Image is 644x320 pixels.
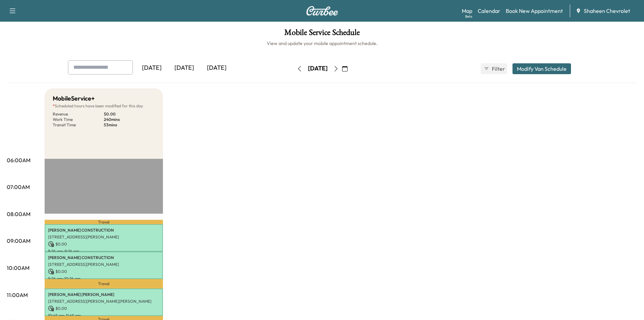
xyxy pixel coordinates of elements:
h5: MobileService+ [53,94,95,103]
p: 06:00AM [7,156,30,164]
span: Filter [492,65,504,73]
p: 8:24 am - 9:24 am [48,249,160,254]
p: Transit Time [53,122,104,128]
p: [STREET_ADDRESS][PERSON_NAME][PERSON_NAME] [48,299,160,304]
p: 53 mins [104,122,155,128]
p: $ 0.00 [104,111,155,117]
p: 09:00AM [7,237,30,245]
p: 11:00AM [7,291,28,299]
h6: View and update your mobile appointment schedule. [7,40,637,47]
a: Calendar [478,7,500,15]
a: Book New Appointment [506,7,563,15]
img: Curbee Logo [306,6,338,16]
p: $ 0.00 [48,269,160,275]
button: Filter [481,63,507,74]
div: [DATE] [308,64,328,73]
div: [DATE] [136,60,168,76]
div: [DATE] [168,60,200,76]
div: [DATE] [200,60,233,76]
button: Modify Van Schedule [512,63,571,74]
p: [PERSON_NAME] CONSTRUCTION [48,228,160,233]
p: [STREET_ADDRESS][PERSON_NAME] [48,262,160,267]
p: 10:00AM [7,264,29,272]
p: Travel [45,279,163,289]
p: [PERSON_NAME] CONSTRUCTION [48,255,160,260]
p: [STREET_ADDRESS][PERSON_NAME] [48,234,160,240]
p: Revenue [53,111,104,117]
p: 9:24 am - 10:24 am [48,276,160,281]
h1: Mobile Service Schedule [7,28,637,40]
a: MapBeta [462,7,472,15]
p: Work Time [53,117,104,122]
p: Travel [45,220,163,224]
p: $ 0.00 [48,241,160,247]
p: Scheduled hours have been modified for this day [53,103,155,109]
p: 08:00AM [7,210,30,218]
span: Shaheen Chevrolet [584,7,630,15]
p: $ 0.00 [48,305,160,312]
p: 240 mins [104,117,155,122]
div: Beta [465,14,472,19]
p: 10:45 am - 11:45 am [48,313,160,318]
p: 07:00AM [7,183,30,191]
p: [PERSON_NAME] [PERSON_NAME] [48,292,160,297]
